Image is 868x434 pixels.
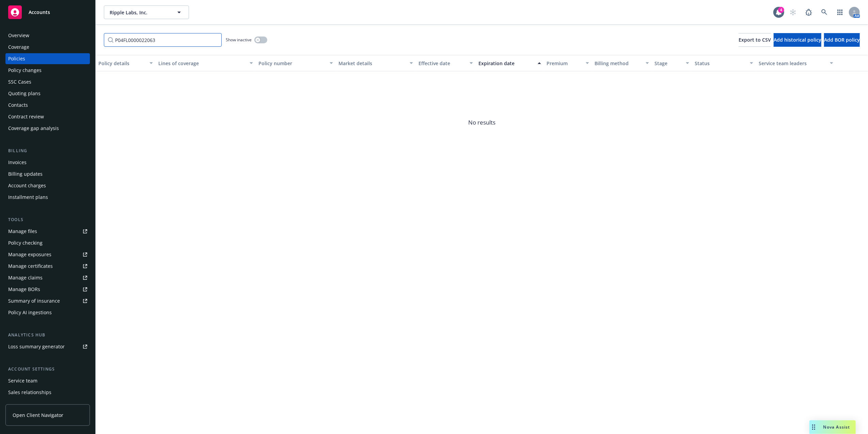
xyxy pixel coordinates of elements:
span: Ripple Labs, Inc. [110,9,169,16]
div: Manage BORs [8,284,40,295]
button: Ripple Labs, Inc. [104,5,189,19]
div: Manage files [8,226,37,237]
div: Policy details [98,60,145,67]
span: Open Client Navigator [13,411,63,419]
div: Billing updates [8,169,43,179]
div: Manage claims [8,272,43,283]
button: Status [692,55,756,71]
a: Billing updates [5,169,90,179]
div: Analytics hub [5,332,90,338]
a: Manage files [5,226,90,237]
div: Service team [8,375,37,386]
a: Service team [5,375,90,386]
div: Account charges [8,180,46,191]
div: Manage certificates [8,261,53,272]
a: Manage claims [5,272,90,283]
div: Contacts [8,100,28,111]
a: Installment plans [5,192,90,203]
a: Manage exposures [5,249,90,260]
span: Nova Assist [823,424,850,430]
button: Add historical policy [774,33,821,47]
span: Accounts [29,10,50,15]
div: Quoting plans [8,88,41,99]
button: Add BOR policy [824,33,860,47]
div: Policies [8,53,25,64]
div: Manage exposures [8,249,51,260]
div: Policy changes [8,65,42,76]
span: Export to CSV [739,37,771,43]
div: Overview [8,30,29,41]
button: Lines of coverage [156,55,256,71]
button: Service team leaders [756,55,836,71]
div: Expiration date [478,60,534,67]
span: Add BOR policy [824,37,860,43]
a: Overview [5,30,90,41]
span: Add historical policy [774,37,821,43]
div: Stage [654,60,682,67]
a: Search [818,5,831,19]
button: Stage [652,55,692,71]
a: Sales relationships [5,387,90,398]
div: Loss summary generator [8,341,65,352]
a: Manage BORs [5,284,90,295]
button: Export to CSV [739,33,771,47]
a: Coverage [5,42,90,53]
a: Contract review [5,111,90,122]
div: Related accounts [8,399,47,409]
span: Show inactive [226,37,252,43]
a: Policy AI ingestions [5,307,90,318]
a: Accounts [5,3,90,22]
a: Manage certificates [5,261,90,272]
div: Lines of coverage [158,60,246,67]
div: Policy checking [8,237,43,248]
button: Policy details [96,55,156,71]
div: Premium [547,60,582,67]
a: Account charges [5,180,90,191]
a: Policies [5,53,90,64]
a: Switch app [833,5,847,19]
div: Service team leaders [759,60,826,67]
div: Installment plans [8,192,48,203]
div: Billing method [595,60,642,67]
div: Tools [5,216,90,223]
a: Contacts [5,100,90,111]
span: No results [96,71,868,174]
button: Policy number [256,55,336,71]
a: Policy changes [5,65,90,76]
input: Filter by keyword... [104,33,222,47]
div: Drag to move [809,420,818,434]
a: SSC Cases [5,76,90,87]
button: Expiration date [476,55,544,71]
div: Policy AI ingestions [8,307,52,318]
div: Account settings [5,366,90,373]
a: Loss summary generator [5,341,90,352]
div: Billing [5,147,90,154]
a: Related accounts [5,399,90,409]
button: Nova Assist [809,420,856,434]
div: Coverage gap analysis [8,123,59,134]
a: Policy checking [5,237,90,248]
a: Quoting plans [5,88,90,99]
div: Effective date [419,60,465,67]
div: Policy number [258,60,326,67]
a: Summary of insurance [5,295,90,306]
button: Premium [544,55,592,71]
div: SSC Cases [8,76,31,87]
div: Contract review [8,111,44,122]
div: Market details [338,60,406,67]
div: Status [695,60,746,67]
div: Sales relationships [8,387,51,398]
button: Effective date [416,55,476,71]
a: Coverage gap analysis [5,123,90,134]
button: Billing method [592,55,652,71]
a: Invoices [5,157,90,168]
a: Start snowing [786,5,800,19]
div: 4 [778,7,784,13]
div: Coverage [8,42,29,53]
button: Market details [336,55,416,71]
div: Invoices [8,157,27,168]
a: Report a Bug [802,5,816,19]
div: Summary of insurance [8,295,60,306]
